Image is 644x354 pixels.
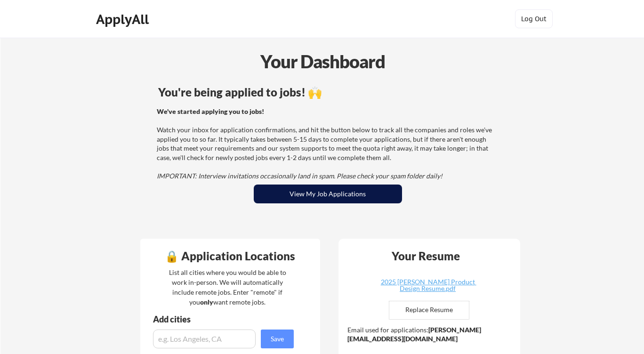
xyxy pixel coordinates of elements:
[163,267,292,307] div: List all cities where you would be able to work in-person. We will automatically include remote j...
[153,330,256,348] input: e.g. Los Angeles, CA
[1,48,644,75] div: Your Dashboard
[96,11,152,27] div: ApplyAll
[200,298,213,306] strong: only
[157,107,496,181] div: Watch your inbox for application confirmations, and hit the button below to track all the compani...
[261,330,294,348] button: Save
[372,279,484,292] div: 2025 [PERSON_NAME] Product Design Resume.pdf
[379,250,473,262] div: Your Resume
[347,326,481,343] strong: [PERSON_NAME][EMAIL_ADDRESS][DOMAIN_NAME]
[153,315,296,323] div: Add cities
[143,250,318,262] div: 🔒 Application Locations
[254,185,402,203] button: View My Job Applications
[158,87,498,98] div: You're being applied to jobs! 🙌
[515,9,553,28] button: Log Out
[157,172,443,180] em: IMPORTANT: Interview invitations occasionally land in spam. Please check your spam folder daily!
[157,107,264,115] strong: We've started applying you to jobs!
[372,279,484,293] a: 2025 [PERSON_NAME] Product Design Resume.pdf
